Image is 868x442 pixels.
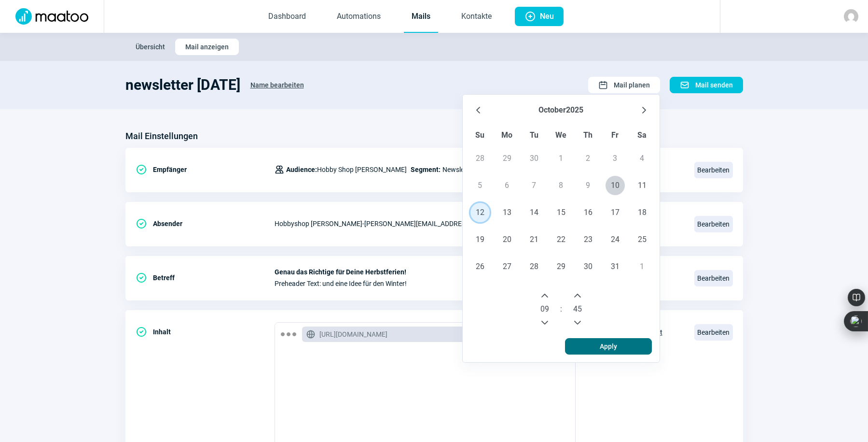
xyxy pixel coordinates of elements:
img: avatar [844,9,858,24]
span: 21 [524,230,544,249]
td: 19 [467,226,494,253]
td: 13 [494,199,521,226]
td: 3 [602,145,629,172]
button: Choose Month [538,102,566,118]
td: 8 [548,172,575,199]
button: Übersicht [125,39,175,55]
span: [URL][DOMAIN_NAME] [319,329,387,339]
span: We [555,130,566,140]
td: 29 [548,253,575,280]
div: Choose Date [463,95,660,338]
span: 18 [633,203,652,222]
td: 1 [629,253,656,280]
span: Mo [501,130,512,140]
div: Newsletter (24022) [275,160,500,179]
span: Bearbeiten [694,162,733,178]
span: 45 [573,303,582,315]
span: 13 [497,203,517,222]
td: 28 [467,145,494,172]
span: Tu [530,130,538,140]
td: 16 [575,199,602,226]
span: Apply [600,339,617,354]
div: Betreff [136,268,275,287]
span: 17 [606,203,625,222]
td: 5 [467,172,494,199]
span: Bearbeiten [694,324,733,341]
span: 25 [633,230,652,249]
button: Previous Hour [537,315,552,330]
h1: newsletter [DATE] [125,76,240,94]
button: Apply [565,338,652,355]
span: 09 [540,303,549,315]
span: Mail anzeigen [185,39,229,55]
span: Genau das Richtige für Deine Herbstferien! [275,268,683,276]
span: 23 [579,230,598,249]
td: 1 [548,145,575,172]
span: Bearbeiten [694,270,733,286]
span: 31 [606,257,625,276]
button: Next Minute [570,288,585,303]
td: 28 [521,253,548,280]
span: 16 [579,203,598,222]
td: 30 [521,145,548,172]
td: 24 [602,226,629,253]
td: 17 [602,199,629,226]
span: 22 [551,230,571,249]
span: 26 [470,257,490,276]
td: 22 [548,226,575,253]
button: Name bearbeiten [240,76,314,94]
td: 7 [521,172,548,199]
td: 2 [575,145,602,172]
span: Übersicht [136,39,165,55]
td: 15 [548,199,575,226]
td: 6 [494,172,521,199]
span: Bearbeiten [694,216,733,232]
button: Next Hour [537,288,552,303]
button: Mail planen [588,77,660,93]
td: 25 [629,226,656,253]
span: 14 [524,203,544,222]
td: 31 [602,253,629,280]
span: Audience: [286,166,317,173]
span: : [560,303,562,315]
img: Logo [10,8,94,25]
a: Mails [404,1,438,33]
td: 30 [575,253,602,280]
span: 19 [470,230,490,249]
a: Automations [329,1,388,33]
span: Preheader Text: und eine Idee für den Winter! [275,280,683,287]
span: 12 [470,203,490,222]
td: 10 [602,172,629,199]
span: 27 [497,257,517,276]
span: 11 [633,176,652,195]
button: Previous Minute [570,315,585,330]
span: 10 [606,176,625,195]
td: 4 [629,145,656,172]
span: 30 [579,257,598,276]
span: Name bearbeiten [250,77,304,93]
td: 23 [575,226,602,253]
span: Neu [540,7,554,26]
span: Th [583,130,592,140]
span: Segment: [411,164,441,175]
div: Absender [136,214,275,233]
span: Hobby Shop [PERSON_NAME] [286,164,407,175]
span: Mail planen [614,77,650,93]
td: 27 [494,253,521,280]
span: Sa [637,130,647,140]
td: 12 [467,199,494,226]
div: Inhalt [136,322,275,342]
span: Mail senden [695,77,733,93]
td: 11 [629,172,656,199]
td: 29 [494,145,521,172]
div: Hobbyshop [PERSON_NAME] - [PERSON_NAME][EMAIL_ADDRESS][DOMAIN_NAME] [275,214,683,233]
td: 20 [494,226,521,253]
td: 26 [467,253,494,280]
td: 14 [521,199,548,226]
button: Mail anzeigen [175,39,239,55]
span: 15 [551,203,571,222]
span: 28 [524,257,544,276]
td: 9 [575,172,602,199]
span: 24 [606,230,625,249]
span: Fr [611,130,619,140]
